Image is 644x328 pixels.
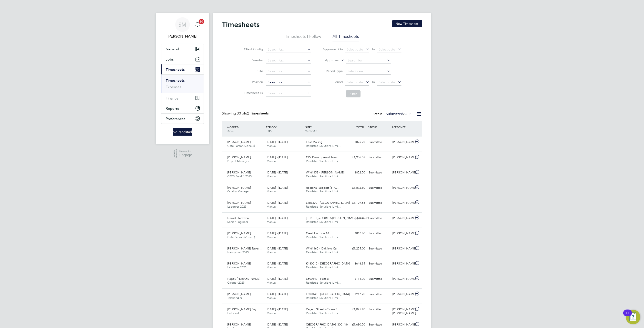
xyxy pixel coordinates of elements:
span: Manual [267,159,276,163]
span: Senior Engineer [228,220,248,224]
span: Project Manager [228,159,249,163]
span: [DATE] - [DATE] [267,155,288,159]
span: Randstad Solutions Limi… [306,250,341,254]
span: Manual [267,296,276,300]
span: 20 [199,19,204,24]
span: [DATE] - [DATE] [267,216,288,220]
span: Randstad Solutions Limi… [306,235,341,239]
a: Go to home page [161,128,204,136]
div: £2,329.40 [343,214,367,222]
div: [PERSON_NAME] [391,154,414,161]
div: Submitted [367,260,391,267]
div: Timesheets [161,74,204,93]
span: ROLE [227,129,234,132]
button: Filter [346,90,361,97]
div: £1,872.80 [343,184,367,192]
button: Reports [161,103,204,113]
button: Timesheets [161,64,204,74]
span: Randstad Solutions Limi… [306,174,341,178]
div: £1,075.20 [343,306,367,313]
div: APPROVER [391,123,414,131]
span: K480010 - [GEOGRAPHIC_DATA] [306,262,350,265]
div: £1,956.52 [343,154,367,161]
label: Period Type [322,69,343,73]
button: Finance [161,93,204,103]
div: Submitted [367,169,391,176]
div: £646.34 [343,260,367,267]
span: Helpdesk [228,311,240,315]
span: Select date [347,80,363,84]
span: [DATE] - [DATE] [267,262,288,265]
label: Vendor [243,58,263,62]
span: Manual [267,235,276,239]
div: Submitted [367,214,391,222]
span: [DATE] - [DATE] [267,247,288,250]
span: [PERSON_NAME] [228,170,251,174]
button: New Timesheet [392,20,422,27]
span: [PERSON_NAME] [228,140,251,144]
a: Timesheets [166,78,185,83]
div: Submitted [367,154,391,161]
span: [PERSON_NAME] [228,292,251,296]
div: £852.50 [343,169,367,176]
span: Labourer 2025 [228,265,247,269]
span: [GEOGRAPHIC_DATA] (300148) [306,323,348,326]
div: £1,129.55 [343,199,367,207]
li: All Timesheets [333,34,359,42]
div: [PERSON_NAME] [391,230,414,237]
div: [PERSON_NAME] [391,275,414,283]
h2: Timesheets [222,20,260,29]
div: SITE [304,123,343,135]
span: [DATE] - [DATE] [267,277,288,281]
span: CPCS Forklift 2025 [228,174,252,178]
span: [DATE] - [DATE] [267,307,288,311]
div: [PERSON_NAME] [391,184,414,192]
span: Telehandler [228,296,242,300]
div: STATUS [367,123,391,131]
label: Approver [318,58,339,63]
div: PERIOD [265,123,304,135]
span: Cleaner 2025 [228,281,245,285]
div: Showing [222,111,270,116]
span: [DATE] - [DATE] [267,201,288,205]
div: £867.60 [343,230,367,237]
span: W461160 - Oakfield Ca… [306,247,340,250]
a: Powered byEngage [173,149,192,158]
span: TOTAL [357,125,365,129]
input: Search for... [266,57,311,64]
span: / [238,125,239,129]
span: SM [178,22,186,28]
span: Scott McGlynn [161,34,204,39]
span: [STREET_ADDRESS][PERSON_NAME] (54CC02) [306,216,369,220]
span: Manual [267,189,276,193]
span: Randstad Solutions Limi… [306,159,341,163]
button: Open Resource Center, 11 new notifications [626,310,640,324]
span: L486370 - [GEOGRAPHIC_DATA] [306,201,350,205]
span: 62 [403,112,408,116]
div: Submitted [367,275,391,283]
div: £917.28 [343,290,367,298]
span: / [311,125,312,129]
span: TYPE [266,129,272,132]
span: Timesheets [166,67,185,72]
div: £1,255.00 [343,245,367,252]
span: [DATE] - [DATE] [267,140,288,144]
span: [PERSON_NAME] [228,323,251,326]
span: [PERSON_NAME] [228,262,251,265]
span: Manual [267,281,276,285]
input: Search for... [346,57,391,64]
span: CP7 Development Team… [306,155,341,159]
button: Network [161,44,204,54]
input: Search for... [266,90,311,97]
span: Happy [PERSON_NAME] [228,277,261,281]
div: £875.25 [343,138,367,146]
input: Search for... [266,79,311,86]
div: [PERSON_NAME] [391,138,414,146]
span: Manual [267,250,276,254]
span: [PERSON_NAME] [228,186,251,190]
label: Approved On [322,47,343,51]
span: Gate Person (Zone 5) [228,235,255,239]
div: WORKER [226,123,265,135]
span: Network [166,47,180,51]
img: randstad-logo-retina.png [173,128,192,136]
